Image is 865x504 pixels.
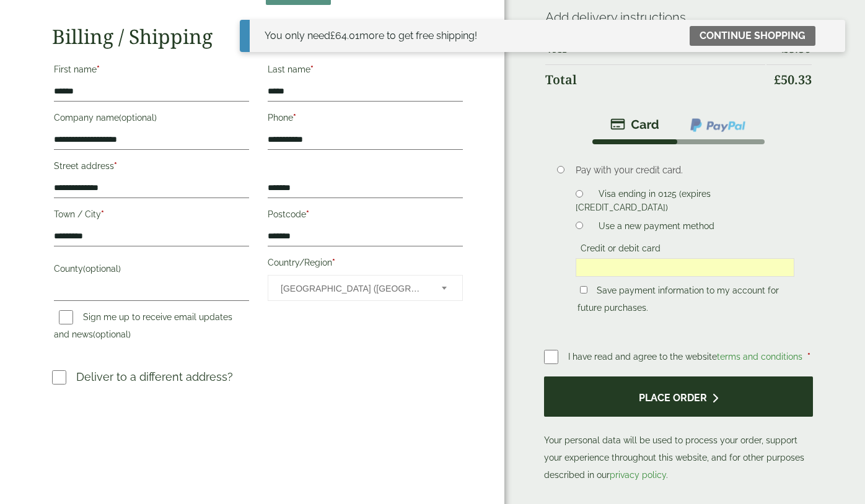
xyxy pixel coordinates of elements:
abbr: required [310,64,314,74]
p: Pay with your credit card. [576,163,794,177]
h2: Billing / Shipping [52,25,465,48]
label: Country/Region [268,254,463,275]
label: Visa ending in 0125 (expires [CREDIT_CARD_DATA]) [576,189,711,216]
abbr: required [807,352,810,362]
label: Postcode [268,206,463,227]
label: County [54,260,249,281]
label: Save payment information to my account for future purchases. [577,285,779,316]
abbr: required [332,258,335,267]
label: Company name [54,109,249,130]
input: Sign me up to receive email updates and news(optional) [59,310,73,324]
iframe: Secure card payment input frame [579,262,790,273]
a: terms and conditions [717,352,802,362]
span: (optional) [93,329,131,339]
label: Street address [54,157,249,178]
abbr: required [97,64,100,74]
a: Add delivery instructions [545,10,686,25]
img: stripe.png [610,117,659,132]
span: Country/Region [268,275,463,301]
label: Last name [268,61,463,82]
button: Place order [544,376,813,417]
bdi: 50.33 [774,71,812,88]
th: Total [545,64,765,95]
span: £ [774,71,781,88]
a: Continue shopping [690,26,815,46]
span: United Kingdom (UK) [281,276,425,302]
span: (optional) [119,113,157,123]
abbr: required [306,209,309,219]
abbr: required [101,209,104,219]
label: Credit or debit card [576,243,665,257]
a: privacy policy [610,470,666,480]
p: Your personal data will be used to process your order, support your experience throughout this we... [544,376,813,484]
span: I have read and agree to the website [568,352,805,362]
abbr: required [114,161,117,171]
label: Town / City [54,206,249,227]
label: Sign me up to receive email updates and news [54,312,232,343]
label: Phone [268,109,463,130]
img: ppcp-gateway.png [689,117,747,133]
label: First name [54,61,249,82]
label: Use a new payment method [594,221,719,235]
span: (optional) [83,264,121,274]
div: You only need more to get free shipping! [265,28,477,43]
p: Deliver to a different address? [76,368,233,385]
span: 64.01 [330,30,359,41]
abbr: required [293,113,296,123]
span: £ [330,30,335,41]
